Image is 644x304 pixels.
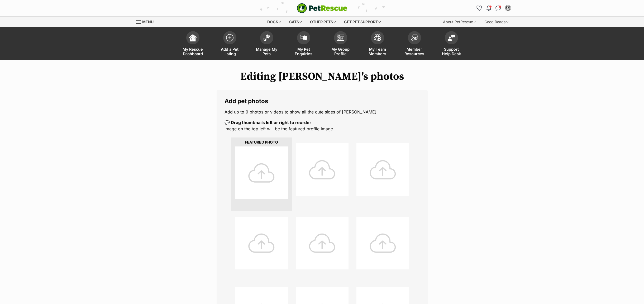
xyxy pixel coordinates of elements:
[486,6,491,11] img: notifications-46538b983faf8c2785f20acdc204bb7945ddae34d4c08c2a6579f10ce5e182be.svg
[495,6,501,11] img: chat-41dd97257d64d25036548639549fe6c8038ab92f7586957e7f3b1b290dea8141.svg
[403,47,426,56] span: Member Resources
[485,4,493,12] button: Notifications
[475,4,512,12] ul: Account quick links
[285,17,306,27] div: Cats
[136,17,157,26] a: Menu
[181,47,205,56] span: My Rescue Dashboard
[433,28,470,60] a: Support Help Desk
[366,47,389,56] span: My Team Members
[285,28,322,60] a: My Pet Enquiries
[142,20,154,24] span: Menu
[292,47,316,56] span: My Pet Enquiries
[359,28,396,60] a: My Team Members
[225,109,420,115] p: Add up to 9 photos or videos to show all the cute sides of [PERSON_NAME]
[263,34,270,41] img: manage-my-pets-icon-02211641906a0b7f246fdf0571729dbe1e7629f14944591b6c1af311fb30b64b.svg
[396,28,433,60] a: Member Resources
[337,35,344,41] img: group-profile-icon-3fa3cf56718a62981997c0bc7e787c4b2cf8bcc04b72c1350f741eb67cf2f40e.svg
[136,70,508,83] h1: Editing [PERSON_NAME]'s photos
[174,28,211,60] a: My Rescue Dashboard
[225,120,311,125] b: 💬 Drag thumbnails left or right to reorder
[322,28,359,60] a: My Group Profile
[255,47,279,56] span: Manage My Pets
[440,47,463,56] span: Support Help Desk
[340,17,384,27] div: Get pet support
[225,98,420,104] legend: Add pet photos
[505,6,511,11] img: World League for Protection of Animals profile pic
[374,34,381,41] img: team-members-icon-5396bd8760b3fe7c0b43da4ab00e1e3bb1a5d9ba89233759b79545d2d3fc5d0d.svg
[218,47,242,56] span: Add a Pet Listing
[494,4,503,12] a: Conversations
[439,17,480,27] div: About PetRescue
[481,17,512,27] div: Good Reads
[225,119,420,132] p: Image on the top left will be the featured profile image.
[306,17,340,27] div: Other pets
[475,4,484,12] a: Favourites
[264,17,285,27] div: Dogs
[189,34,197,41] img: dashboard-icon-eb2f2d2d3e046f16d808141f083e7271f6b2e854fb5c12c21221c1fb7104beca.svg
[411,34,418,41] img: member-resources-icon-8e73f808a243e03378d46382f2149f9095a855e16c252ad45f914b54edf8863c.svg
[448,35,455,41] img: help-desk-icon-fdf02630f3aa405de69fd3d07c3f3aa587a6932b1a1747fa1d2bba05be0121f9.svg
[211,28,248,60] a: Add a Pet Listing
[297,3,347,13] img: logo-cat-932fe2b9b8326f06289b0f2fb663e598f794de774fb13d1741a6617ecf9a85b4.svg
[297,3,347,13] a: PetRescue
[248,28,285,60] a: Manage My Pets
[300,35,307,41] img: pet-enquiries-icon-7e3ad2cf08bfb03b45e93fb7055b45f3efa6380592205ae92323e6603595dc1f.svg
[329,47,352,56] span: My Group Profile
[504,4,512,12] button: My account
[226,34,233,41] img: add-pet-listing-icon-0afa8454b4691262ce3f59096e99ab1cd57d4a30225e0717b998d2c9b9846f56.svg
